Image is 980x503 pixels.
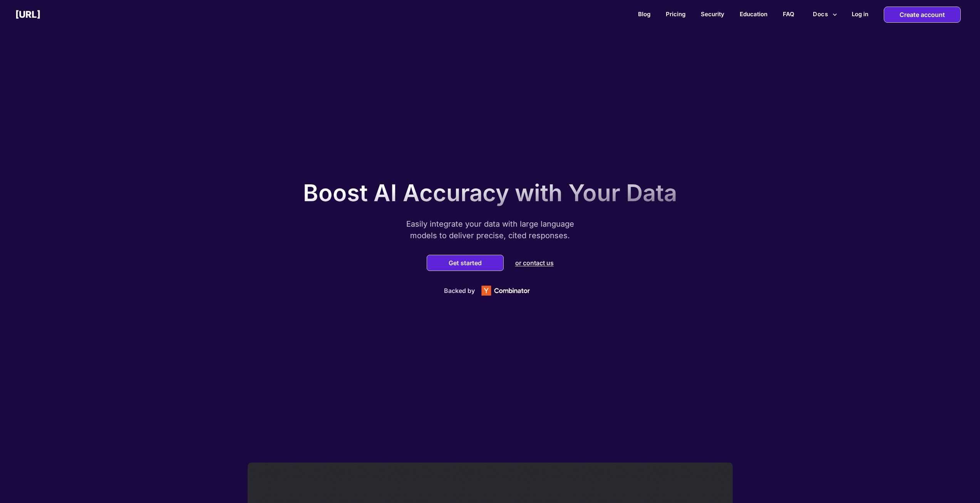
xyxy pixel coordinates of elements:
[900,7,945,22] p: Create account
[446,259,484,267] button: Get started
[303,179,677,207] p: Boost AI Accuracy with Your Data
[852,10,868,18] h2: Log in
[444,287,475,294] p: Backed by
[15,9,40,20] h2: [URL]
[394,218,586,241] p: Easily integrate your data with large language models to deliver precise, cited responses.
[666,10,685,18] a: Pricing
[475,281,536,300] img: Y Combinator logo
[638,10,650,18] a: Blog
[515,259,554,267] p: or contact us
[701,10,724,18] a: Security
[810,7,840,22] button: more
[740,10,767,18] a: Education
[783,10,794,18] a: FAQ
